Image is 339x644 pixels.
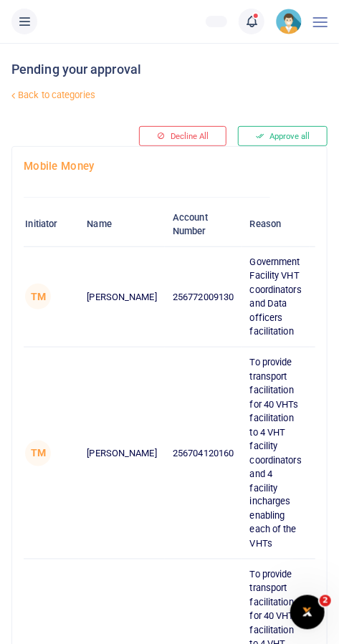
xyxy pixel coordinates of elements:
[11,62,219,77] h4: Pending your approval
[8,83,219,107] a: Back to categories
[242,347,310,559] td: To provide transport facilitation for 40 VHTs facilitation to 4 VHT facility coordinators and 4 f...
[242,247,310,347] td: Government Facility VHT coordinators and Data officers facilitation
[79,247,165,347] td: [PERSON_NAME]
[25,441,51,466] span: Timothy Makumbi
[79,347,165,559] td: [PERSON_NAME]
[238,126,328,146] button: Approve all
[276,9,302,34] img: profile-user
[139,126,226,146] button: Decline All
[165,247,242,347] td: 256772009130
[17,202,79,246] th: Initiator: activate to sort column ascending
[290,595,325,630] iframe: Intercom live chat
[25,284,51,309] span: Timothy Makumbi
[165,202,242,246] th: Account Number: activate to sort column ascending
[165,347,242,559] td: 256704120160
[320,595,331,607] span: 2
[79,202,165,246] th: Name: activate to sort column ascending
[24,158,315,174] h4: Mobile Money
[242,202,310,246] th: Reason: activate to sort column ascending
[200,16,233,27] li: Wallet ballance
